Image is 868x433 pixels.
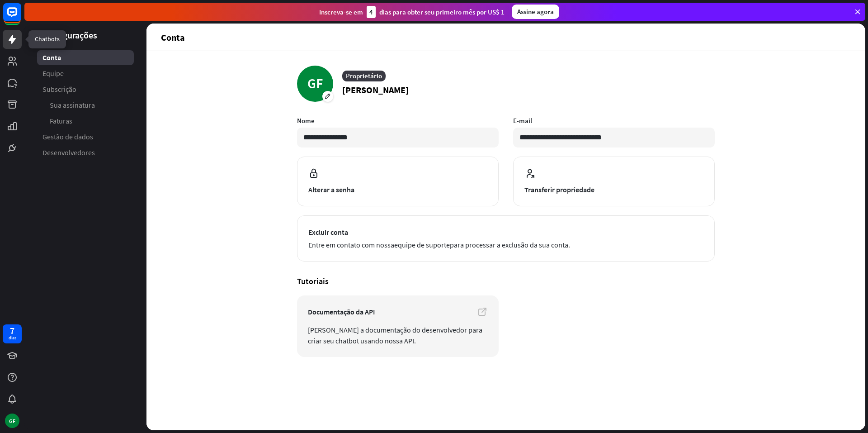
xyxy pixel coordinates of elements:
[379,8,505,16] font: dias para obter seu primeiro mês por US$ 1
[42,148,95,157] font: Desenvolvedores
[37,145,134,160] a: Desenvolvedores
[297,295,499,357] a: Documentação da API [PERSON_NAME] a documentação do desenvolvedor para criar seu chatbot usando n...
[37,129,134,144] a: Gestão de dados
[9,335,16,341] font: dias
[37,98,134,113] a: Sua assinatura
[50,116,72,125] font: Faturas
[307,75,323,92] font: GF
[308,325,482,345] font: [PERSON_NAME] a documentação do desenvolvedor para criar seu chatbot usando nossa API.
[308,240,394,249] font: Entre em contato com nossa
[308,228,348,237] font: Excluir conta
[297,157,499,206] button: Alterar a senha
[319,8,363,16] font: Inscreva-se em
[37,82,134,97] a: Subscrição
[450,240,570,249] font: para processar a exclusão da sua conta.
[42,29,97,41] font: Configurações
[369,8,373,16] font: 4
[42,85,76,94] font: Subscrição
[37,114,134,128] a: Faturas
[517,7,554,16] font: Assine agora
[50,100,95,109] font: Sua assinatura
[346,71,382,80] font: Proprietário
[297,116,315,125] font: Nome
[9,418,15,424] font: GF
[42,69,64,78] font: Equipe
[524,185,594,194] font: Transferir propriedade
[308,307,375,316] font: Documentação da API
[513,157,715,206] button: Transferir propriedade
[297,215,715,262] button: Excluir conta Entre em contato com nossaequipe de suportepara processar a exclusão da sua conta.
[7,4,34,31] button: Abra o widget de bate-papo do LiveChat
[42,132,93,141] font: Gestão de dados
[342,83,409,97] p: [PERSON_NAME]
[10,325,14,336] font: 7
[42,53,61,62] font: Conta
[297,276,329,286] font: Tutoriais
[161,32,185,43] font: Conta
[3,324,22,343] a: 7 dias
[513,116,532,125] font: E-mail
[394,240,450,249] a: equipe de suporte
[37,66,134,81] a: Equipe
[308,185,354,194] font: Alterar a senha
